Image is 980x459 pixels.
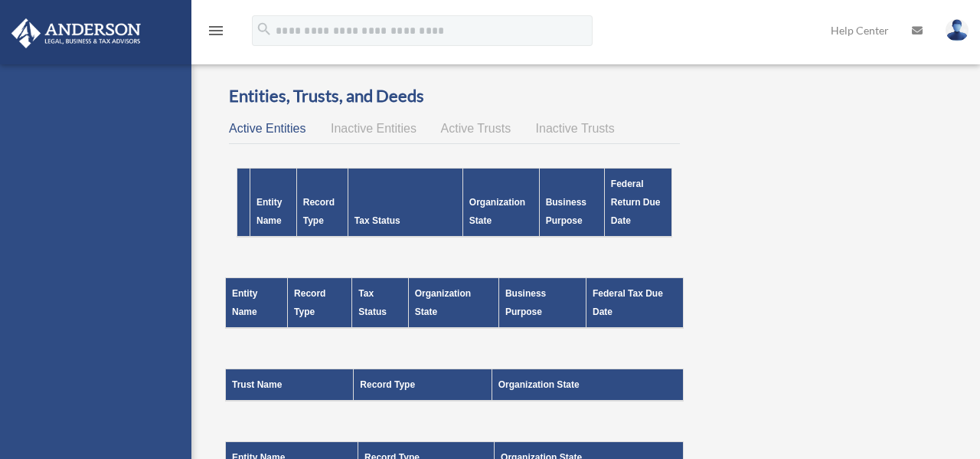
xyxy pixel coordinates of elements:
[441,122,511,135] span: Active Trusts
[331,122,416,135] span: Inactive Entities
[352,278,408,329] th: Tax Status
[586,278,684,329] th: Federal Tax Due Date
[348,169,462,238] th: Tax Status
[226,278,288,329] th: Entity Name
[536,122,615,135] span: Inactive Trusts
[7,18,145,48] img: Anderson Advisors Platinum Portal
[604,169,671,238] th: Federal Return Due Date
[462,169,539,238] th: Organization State
[288,278,352,329] th: Record Type
[539,169,604,238] th: Business Purpose
[207,27,225,40] a: menu
[207,21,225,40] i: menu
[492,369,683,402] th: Organization State
[498,278,586,329] th: Business Purpose
[946,19,969,41] img: User Pic
[250,169,297,238] th: Entity Name
[229,84,680,108] h3: Entities, Trusts, and Deeds
[229,122,305,135] span: Active Entities
[296,169,348,238] th: Record Type
[408,278,498,329] th: Organization State
[354,369,492,402] th: Record Type
[256,21,273,38] i: search
[226,369,354,402] th: Trust Name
